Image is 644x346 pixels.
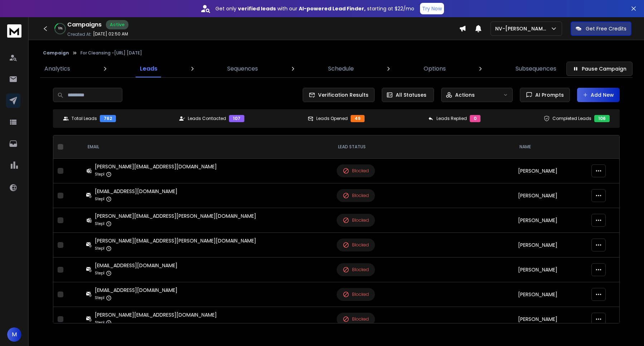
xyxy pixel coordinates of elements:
a: Leads [136,60,162,77]
p: Step 1 [95,196,104,203]
p: Created At: [67,32,92,37]
button: Try Now [420,3,444,14]
button: Verification Results [303,88,375,102]
div: [EMAIL_ADDRESS][DOMAIN_NAME] [95,188,177,195]
div: 49 [351,115,365,122]
p: Schedule [328,64,354,73]
button: AI Prompts [520,88,570,102]
th: NAME [514,135,587,159]
p: Step 1 [95,220,104,227]
div: Blocked [343,316,369,322]
p: Step 1 [95,171,104,178]
div: [EMAIL_ADDRESS][DOMAIN_NAME] [95,262,177,269]
a: Subsequences [511,60,561,77]
div: Blocked [343,242,369,248]
button: Add New [577,88,620,102]
a: Sequences [223,60,262,77]
p: Total Leads [72,116,97,121]
p: Actions [455,91,475,98]
p: Leads Contacted [188,116,226,121]
button: M [7,327,21,342]
p: NV-[PERSON_NAME] [495,25,550,32]
a: Analytics [40,60,74,77]
div: Active [106,20,128,29]
p: 19 % [58,27,63,31]
p: Step 1 [95,294,104,302]
p: Analytics [44,64,70,73]
th: EMAIL [82,135,332,159]
p: For Cleansing -[URL] [DATE] [80,50,142,56]
p: Sequences [227,64,258,73]
p: Completed Leads [552,116,591,121]
strong: verified leads [238,5,276,12]
strong: AI-powered Lead Finder, [299,5,366,12]
p: Leads [140,64,157,73]
p: Leads Opened [316,116,348,121]
div: 762 [100,115,116,122]
div: 107 [229,115,244,122]
a: Schedule [324,60,358,77]
h1: Campaigns [67,20,102,29]
div: Blocked [343,168,369,174]
th: LEAD STATUS [332,135,514,159]
td: [PERSON_NAME] [514,183,587,208]
td: [PERSON_NAME] [514,258,587,282]
td: [PERSON_NAME] [514,159,587,183]
p: [DATE] 02:50 AM [93,31,128,37]
img: logo [7,24,21,38]
td: [PERSON_NAME] [514,208,587,233]
p: Step 1 [95,245,104,252]
div: [PERSON_NAME][EMAIL_ADDRESS][DOMAIN_NAME] [95,163,217,170]
p: Get Free Credits [586,25,626,32]
p: Subsequences [516,64,556,73]
p: Leads Replied [436,116,467,121]
div: Blocked [343,266,369,273]
div: Blocked [343,192,369,199]
p: Try Now [422,5,442,12]
div: [PERSON_NAME][EMAIL_ADDRESS][PERSON_NAME][DOMAIN_NAME] [95,237,256,244]
div: 0 [470,115,480,122]
div: [PERSON_NAME][EMAIL_ADDRESS][PERSON_NAME][DOMAIN_NAME] [95,212,256,220]
div: [EMAIL_ADDRESS][DOMAIN_NAME] [95,287,177,294]
div: Blocked [343,291,369,298]
button: Campaign [43,50,69,56]
p: Options [424,64,446,73]
span: Verification Results [315,91,369,98]
div: 106 [594,115,610,122]
a: Options [419,60,450,77]
p: All Statuses [396,91,426,98]
button: Pause Campaign [566,62,633,76]
p: Step 1 [95,270,104,277]
td: [PERSON_NAME] [514,307,587,332]
p: Get only with our starting at $22/mo [215,5,414,12]
td: [PERSON_NAME] [514,233,587,258]
p: Step 1 [95,319,104,326]
td: [PERSON_NAME] [514,282,587,307]
div: Blocked [343,217,369,224]
div: [PERSON_NAME][EMAIL_ADDRESS][DOMAIN_NAME] [95,311,217,318]
span: AI Prompts [532,91,564,98]
button: Get Free Credits [571,21,631,36]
